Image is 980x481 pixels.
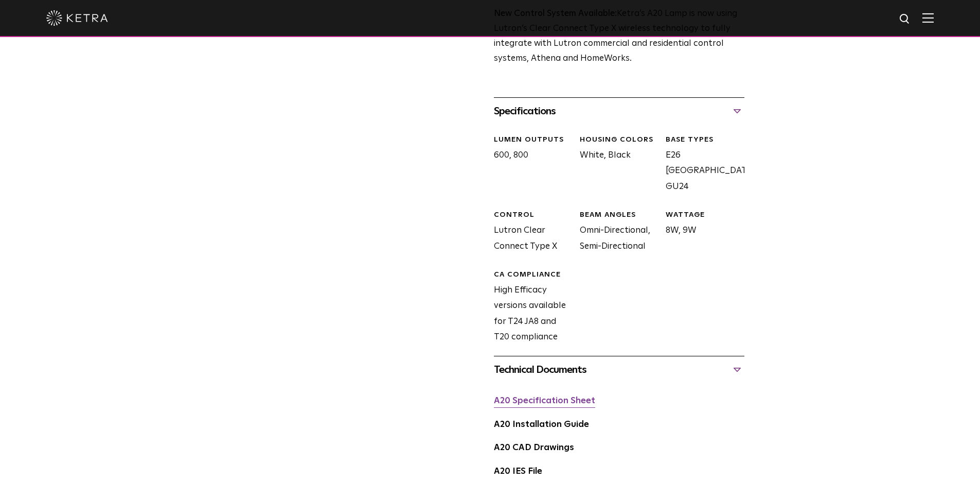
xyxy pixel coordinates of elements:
[899,13,912,26] img: search icon
[494,397,595,405] a: A20 Specification Sheet
[486,135,572,195] div: 600, 800
[572,210,658,254] div: Omni-Directional, Semi-Directional
[494,420,589,429] a: A20 Installation Guide
[494,270,572,280] div: CA Compliance
[666,210,744,220] div: WATTAGE
[494,443,574,452] a: A20 CAD Drawings
[494,467,542,476] a: A20 IES File
[658,135,744,195] div: E26 [GEOGRAPHIC_DATA], GU24
[494,103,744,119] div: Specifications
[658,210,744,254] div: 8W, 9W
[572,135,658,195] div: White, Black
[494,210,572,220] div: CONTROL
[494,135,572,145] div: LUMEN OUTPUTS
[486,210,572,254] div: Lutron Clear Connect Type X
[494,362,744,378] div: Technical Documents
[486,270,572,346] div: High Efficacy versions available for T24 JA8 and T20 compliance
[580,135,658,145] div: HOUSING COLORS
[666,135,744,145] div: BASE TYPES
[922,13,934,23] img: Hamburger%20Nav.svg
[580,210,658,220] div: BEAM ANGLES
[46,10,108,26] img: ketra-logo-2019-white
